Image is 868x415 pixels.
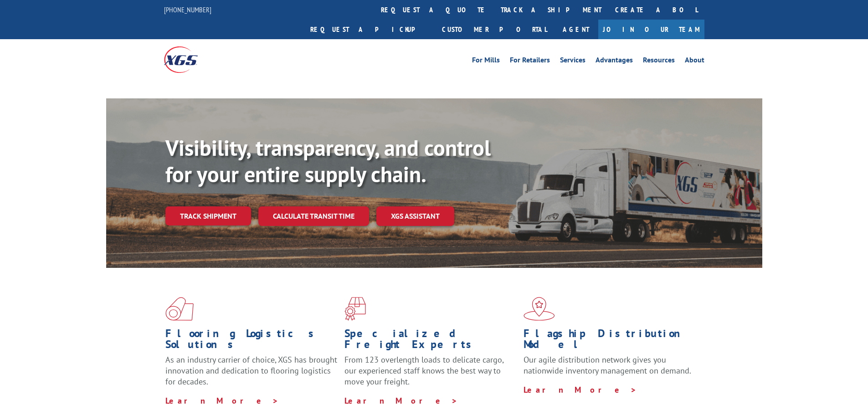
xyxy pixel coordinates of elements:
[472,56,500,67] a: For Mills
[165,354,337,387] span: As an industry carrier of choice, XGS has brought innovation and dedication to flooring logistics...
[164,5,211,14] a: [PHONE_NUMBER]
[524,384,637,395] a: Learn More >
[598,20,704,39] a: Join Our Team
[165,328,338,354] h1: Flooring Logistics Solutions
[554,20,598,39] a: Agent
[344,297,366,321] img: xgs-icon-focused-on-flooring-red
[596,56,633,67] a: Advantages
[435,20,554,39] a: Customer Portal
[510,56,550,67] a: For Retailers
[560,56,586,67] a: Services
[165,206,251,225] a: Track shipment
[524,328,696,354] h1: Flagship Distribution Model
[165,297,194,321] img: xgs-icon-total-supply-chain-intelligence-red
[643,56,675,67] a: Resources
[524,354,691,376] span: Our agile distribution network gives you nationwide inventory management on demand.
[344,354,517,395] p: From 123 overlength loads to delicate cargo, our experienced staff knows the best way to move you...
[165,133,491,188] b: Visibility, transparency, and control for your entire supply chain.
[524,297,555,321] img: xgs-icon-flagship-distribution-model-red
[344,328,517,354] h1: Specialized Freight Experts
[376,206,454,226] a: XGS ASSISTANT
[258,206,369,226] a: Calculate transit time
[303,20,435,39] a: Request a pickup
[344,395,458,406] a: Learn More >
[685,56,704,67] a: About
[165,395,279,406] a: Learn More >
